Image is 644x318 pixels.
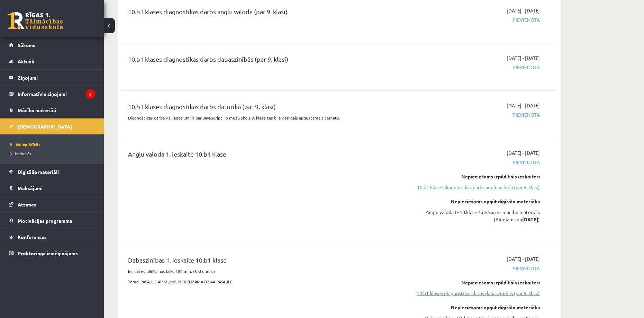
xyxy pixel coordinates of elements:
[409,111,540,118] span: Pievienota
[409,209,540,223] div: Angļu valoda I - 10.klase 1.ieskaites mācību materiāls (Pieejams no )
[409,64,540,71] span: Pievienota
[9,70,95,86] a: Ziņojumi
[409,198,540,205] div: Nepieciešams apgūt digitālo materiālu:
[409,265,540,272] span: Pievienota
[507,102,540,109] span: [DATE] - [DATE]
[409,304,540,311] div: Nepieciešams apgūt digitālo materiālu:
[128,54,399,67] div: 10.b1 klases diagnostikas darbs dabaszinībās (par 9. klasi)
[9,245,95,261] a: Proktoringa izmēģinājums
[18,250,78,256] span: Proktoringa izmēģinājums
[507,7,540,14] span: [DATE] - [DATE]
[128,7,399,20] div: 10.b1 klases diagnostikas darbs angļu valodā (par 9. klasi)
[507,149,540,157] span: [DATE] - [DATE]
[9,196,95,212] a: Atzīmes
[409,159,540,166] span: Pievienota
[18,180,95,196] legend: Maksājumi
[128,268,399,274] p: Ieskaites pildīšanas laiks 180 min. (3 stundas)
[409,16,540,24] span: Pievienota
[522,216,538,222] strong: [DATE]
[10,151,31,156] span: Izlabotās
[128,102,399,115] div: 10.b1 klases diagnostikas darbs datorikā (par 9. klasi)
[128,115,399,121] p: Diagnostikas darbā visi jautājumi ir par JavaScript, jo mūsu skolā 9. klasē tas bija vienīgais ap...
[128,149,399,162] div: Angļu valoda 1. ieskaite 10.b1 klase
[507,54,540,62] span: [DATE] - [DATE]
[18,70,95,86] legend: Ziņojumi
[9,180,95,196] a: Maksājumi
[9,118,95,134] a: [DEMOGRAPHIC_DATA]
[409,173,540,180] div: Nepieciešams izpildīt šīs ieskaites:
[18,218,72,224] span: Motivācijas programma
[18,201,36,207] span: Atzīmes
[9,229,95,245] a: Konferences
[8,12,63,29] a: Rīgas 1. Tālmācības vidusskola
[18,169,59,175] span: Digitālie materiāli
[18,107,56,113] span: Mācību materiāli
[128,255,399,268] div: Dabaszinības 1. ieskaite 10.b1 klase
[409,184,540,191] a: 10.b1 klases diagnostikas darbs angļu valodā (par 9. klasi)
[86,89,95,99] i: 3
[9,213,95,229] a: Motivācijas programma
[10,141,97,148] a: Neizpildītās
[409,290,540,297] a: 10.b1 klases diagnostikas darbs dabaszinībās (par 9. klasi)
[507,255,540,263] span: [DATE] - [DATE]
[9,53,95,69] a: Aktuāli
[18,86,95,102] legend: Informatīvie ziņojumi
[10,142,40,147] span: Neizpildītās
[10,150,97,157] a: Izlabotās
[18,123,72,130] span: [DEMOGRAPHIC_DATA]
[18,234,47,240] span: Konferences
[9,86,95,102] a: Informatīvie ziņojumi3
[409,279,540,286] div: Nepieciešams izpildīt šīs ieskaites:
[9,37,95,53] a: Sākums
[128,279,399,285] p: Tēma: PASAULE AP MUMS. NEREDZAMĀ DZĪVĀ PASAULE
[18,42,35,48] span: Sākums
[9,102,95,118] a: Mācību materiāli
[9,164,95,180] a: Digitālie materiāli
[18,58,34,64] span: Aktuāli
